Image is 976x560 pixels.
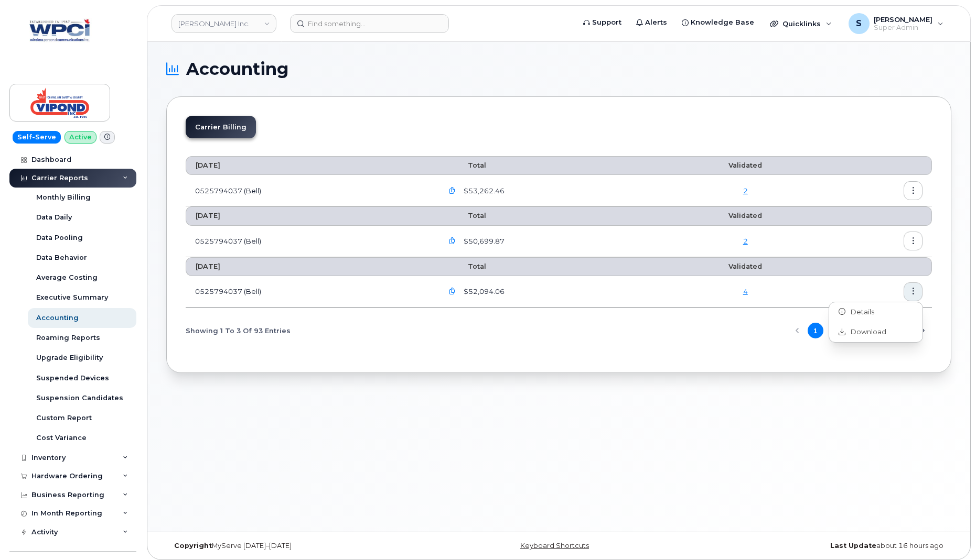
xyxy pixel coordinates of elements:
strong: Copyright [174,542,212,550]
div: about 16 hours ago [690,542,951,550]
strong: Last Update [830,542,876,550]
th: [DATE] [186,156,433,175]
span: Total [443,262,486,270]
th: Validated [669,206,822,225]
div: MyServe [DATE]–[DATE] [166,542,428,550]
span: Accounting [186,61,288,77]
span: Details [845,308,874,317]
th: Validated [669,257,822,276]
td: 0525794037 (Bell) [186,175,433,206]
a: Keyboard Shortcuts [520,542,589,550]
span: $53,262.46 [462,186,505,196]
a: 2 [743,186,748,195]
span: Total [443,161,486,169]
button: Page 1 [808,323,823,338]
span: $52,094.06 [462,287,505,297]
th: [DATE] [186,257,433,276]
a: 4 [743,287,748,295]
th: Validated [669,156,822,175]
span: Total [443,212,486,219]
th: [DATE] [186,206,433,225]
td: 0525794037 (Bell) [186,226,433,257]
span: $50,699.87 [462,236,505,246]
a: 2 [743,237,748,245]
td: 0525794037 (Bell) [186,276,433,308]
span: Download [845,327,886,337]
span: Showing 1 To 3 Of 93 Entries [186,323,291,338]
